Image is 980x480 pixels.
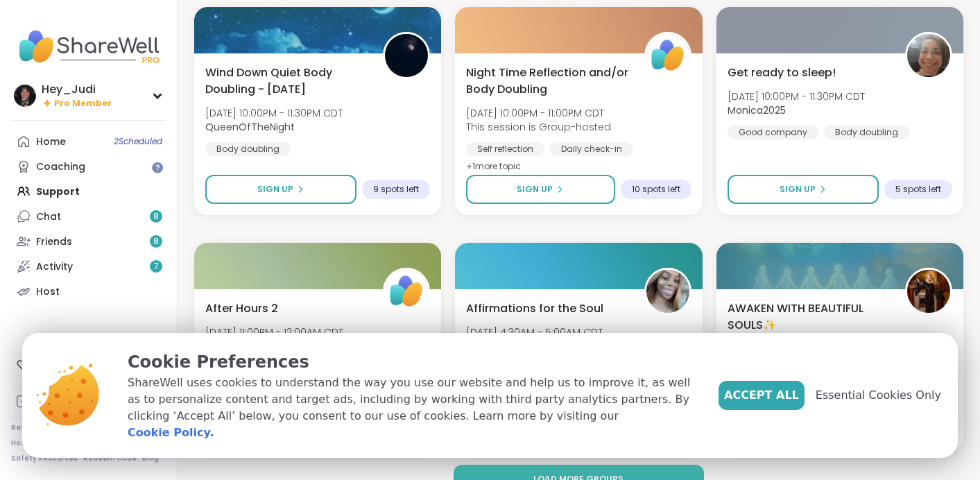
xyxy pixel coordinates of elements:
img: lyssa [907,270,950,313]
span: Pro Member [54,98,112,110]
span: After Hours 2 [205,300,278,317]
a: Friends8 [11,229,166,254]
span: Accept All [724,387,799,404]
span: This session is Group-hosted [466,120,611,134]
div: Host [36,285,60,299]
div: Chat [36,210,61,224]
span: 5 spots left [895,184,941,195]
span: Essential Cookies Only [816,387,941,404]
div: Daily check-in [550,142,633,156]
img: ShareWell [646,34,689,77]
span: 9 spots left [373,184,419,195]
span: 2 Scheduled [114,136,162,147]
button: Sign Up [466,175,614,204]
span: 8 [153,211,159,223]
a: Activity7 [11,254,166,279]
div: Home [36,135,66,149]
p: Cookie Preferences [128,350,696,375]
div: Coaching [36,160,85,174]
p: ShareWell uses cookies to understand the way you use our website and help us to improve it, as we... [128,375,696,441]
button: Sign Up [205,175,356,204]
a: Redeem Code [83,454,137,463]
span: [DATE] 11:00PM - 12:00AM CDT [205,325,350,339]
img: Monica2025 [907,34,950,77]
img: Hey_Judi [14,85,36,107]
span: Get ready to sleep! [728,65,836,81]
div: Body doubling [824,126,909,139]
a: Home2Scheduled [11,129,166,154]
div: Hey_Judi [42,82,112,97]
span: Night Time Reflection and/or Body Doubling [466,65,628,98]
span: [DATE] 4:30AM - 5:00AM CDT [466,325,603,339]
span: [DATE] 10:00PM - 11:30PM CDT [205,106,343,120]
a: Host [11,279,166,304]
img: QueenOfTheNight [385,34,428,77]
span: Affirmations for the Soul [466,300,603,317]
a: Safety Resources [11,454,78,463]
b: Monica2025 [728,103,786,117]
img: ShareWell [385,270,428,313]
a: Cookie Policy. [128,425,214,441]
div: Body doubling [205,142,291,156]
button: Accept All [719,381,805,410]
span: 10 spots left [632,184,680,195]
button: Sign Up [728,175,879,204]
a: Blog [142,454,159,463]
span: Sign Up [517,183,553,196]
iframe: Spotlight [152,162,163,173]
span: 8 [153,236,159,248]
a: Chat8 [11,204,166,229]
div: Self reflection [466,142,544,156]
span: AWAKEN WITH BEAUTIFUL SOULS✨ [728,300,890,334]
span: [DATE] 10:00PM - 11:30PM CDT [728,89,865,103]
b: QueenOfTheNight [205,120,295,134]
span: 7 [154,261,159,273]
img: seasonzofapril [646,270,689,313]
span: Sign Up [257,183,293,196]
img: ShareWell Nav Logo [11,22,166,71]
span: [DATE] 10:00PM - 11:00PM CDT [466,106,611,120]
span: Sign Up [780,183,816,196]
span: Wind Down Quiet Body Doubling - [DATE] [205,65,368,98]
div: Friends [36,235,72,249]
a: Coaching [11,154,166,179]
div: Activity [36,260,73,274]
div: Good company [728,126,818,139]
